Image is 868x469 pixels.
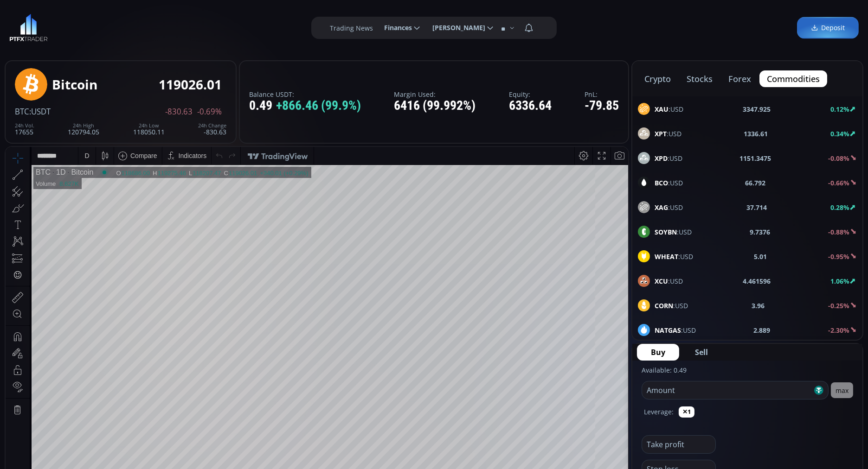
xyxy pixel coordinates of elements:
span: +866.46 (99.9%) [276,99,361,113]
b: XPT [655,129,667,138]
span: :USDT [29,106,51,117]
label: Available: 0.49 [642,366,687,374]
div: 17655 [15,123,34,135]
span: :USD [655,252,693,261]
div:  [8,124,16,133]
button: ✕1 [679,406,694,418]
div: -830.63 [198,123,226,135]
div: 0.49 [249,99,361,113]
span: :USD [655,276,683,286]
img: LOGO [9,14,48,42]
b: SOYBN [655,228,677,236]
button: forex [721,70,759,87]
div: 120794.05 [68,123,99,135]
div: 118686.00 [116,23,144,30]
b: 3347.925 [743,104,771,114]
b: CORN [655,301,673,310]
span: Finances [378,19,412,37]
div: C [219,23,223,30]
label: Margin Used: [394,91,476,98]
b: WHEAT [655,252,678,261]
button: stocks [679,70,720,87]
div: +340.01 (+0.29%) [254,23,302,30]
b: 2.889 [754,325,771,335]
div: 118207.47 [187,23,215,30]
span: BTC [15,106,29,117]
div: 119026.01 [223,23,251,30]
span: :USD [655,178,683,188]
div: O [110,23,116,30]
div: 118050.11 [133,123,165,135]
b: XPD [655,154,668,163]
div: 1m [76,373,84,380]
span: :USD [655,129,682,139]
b: 1151.3475 [739,153,771,163]
div: 5d [91,373,99,380]
b: -0.25% [828,301,849,310]
span: 12:42:18 (UTC) [517,373,562,380]
div: Bitcoin [60,21,88,30]
span: :USD [655,153,682,163]
b: 4.461596 [743,276,771,286]
label: PnL: [585,91,619,98]
button: commodities [759,70,827,87]
span: :USD [655,227,692,237]
b: -0.66% [828,178,849,187]
label: Leverage: [644,407,674,417]
div: H [147,23,152,30]
div: Volume [30,33,50,40]
div: 1D [45,21,60,30]
b: XAG [655,203,668,212]
span: :USD [655,301,688,311]
b: NATGAS [655,326,681,335]
b: 66.792 [746,178,766,188]
label: Equity: [509,91,552,98]
span: Deposit [811,23,845,33]
div: Hide Drawings Toolbar [21,346,26,359]
b: XAU [655,105,669,114]
b: 0.34% [830,129,849,138]
div: L [183,23,187,30]
b: 37.714 [746,203,767,212]
b: 1.06% [830,277,849,285]
span: :USD [655,325,696,335]
b: 0.12% [830,105,849,114]
div: 24h Change [198,123,226,128]
b: -0.08% [828,154,849,163]
div: 3m [60,373,69,380]
span: [PERSON_NAME] [426,19,485,37]
div: Go to [124,368,139,386]
div: 24h Vol. [15,123,34,128]
b: 0.28% [830,203,849,212]
b: XCU [655,277,668,285]
b: 5.01 [754,252,767,261]
div: 1y [47,373,54,380]
div: 119026.01 [159,77,222,92]
div: 24h Low [133,123,165,128]
b: 3.96 [752,301,765,311]
button: Buy [637,344,679,361]
div: log [590,373,599,380]
button: Sell [681,344,722,361]
div: auto [605,373,618,380]
div: 8.627K [54,33,73,40]
span: -0.69% [197,108,222,116]
span: Sell [695,347,708,358]
div: D [79,5,84,13]
span: -830.63 [165,108,193,116]
div: 119275.46 [152,23,180,30]
div: Toggle Log Scale [587,368,602,386]
div: Toggle Auto Scale [602,368,621,386]
b: 9.7376 [750,227,770,237]
b: BCO [655,178,668,187]
div: 5y [33,373,40,380]
a: Deposit [797,17,859,39]
span: Buy [651,347,665,358]
b: -0.95% [828,252,849,261]
label: Trading News [330,23,373,33]
div: Market open [95,21,103,30]
div: BTC [30,21,45,30]
b: -2.30% [828,326,849,335]
button: 12:42:18 (UTC) [514,368,565,386]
